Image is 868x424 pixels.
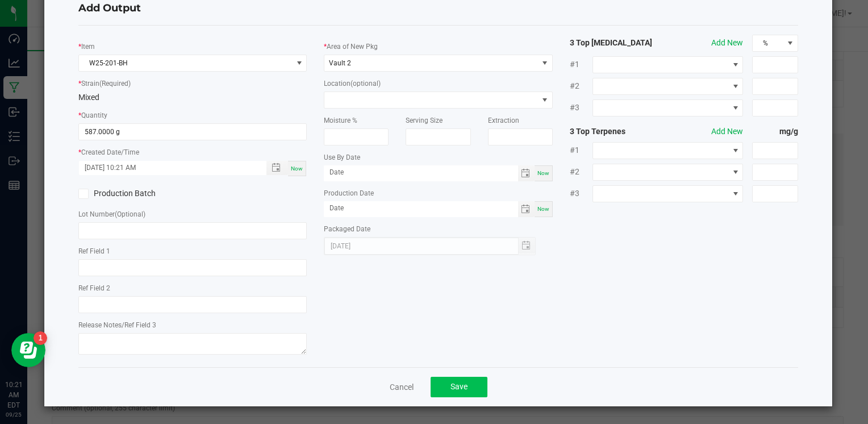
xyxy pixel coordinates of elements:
[78,320,156,330] label: Release Notes/Ref Field 3
[537,206,549,212] span: Now
[81,147,139,157] label: Created Date/Time
[329,59,351,67] span: Vault 2
[518,201,535,217] span: Toggle calendar
[570,166,592,178] span: #2
[711,126,743,138] button: Add New
[537,170,549,176] span: Now
[79,55,292,71] span: W25-201-BH
[291,165,303,172] span: Now
[78,188,184,199] label: Production Batch
[518,165,535,181] span: Toggle calendar
[324,115,357,126] label: Moisture %
[115,210,145,218] span: (Optional)
[78,93,99,102] span: Mixed
[327,41,378,52] label: Area of New Pkg
[99,80,131,88] span: (Required)
[450,382,468,391] span: Save
[324,224,370,234] label: Packaged Date
[81,78,131,89] label: Strain
[324,165,518,180] input: Date
[752,126,798,138] strong: mg/g
[711,37,743,49] button: Add New
[324,78,381,89] label: Location
[570,188,592,199] span: #3
[350,80,381,88] span: (optional)
[34,331,47,345] iframe: Resource center unread badge
[81,110,107,120] label: Quantity
[753,35,783,51] span: %
[570,144,592,156] span: #1
[78,283,110,293] label: Ref Field 2
[78,1,798,16] h4: Add Output
[431,377,487,397] button: Save
[570,80,592,92] span: #2
[324,152,360,163] label: Use By Date
[324,201,518,215] input: Date
[11,333,45,367] iframe: Resource center
[324,188,374,198] label: Production Date
[78,209,145,219] label: Lot Number
[406,115,443,126] label: Serving Size
[570,102,592,114] span: #3
[78,246,110,256] label: Ref Field 1
[570,59,592,70] span: #1
[488,115,519,126] label: Extraction
[79,161,254,175] input: Created Datetime
[570,126,661,138] strong: 3 Top Terpenes
[266,161,289,175] span: Toggle popup
[390,381,414,393] a: Cancel
[81,41,95,52] label: Item
[570,37,661,49] strong: 3 Top [MEDICAL_DATA]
